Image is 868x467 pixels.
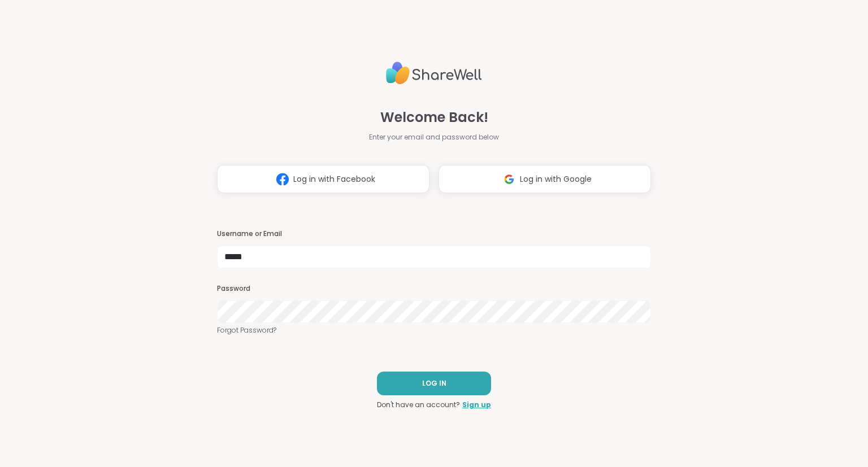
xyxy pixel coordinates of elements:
[462,400,491,410] a: Sign up
[498,169,520,190] img: ShareWell Logomark
[439,165,651,193] button: Log in with Google
[377,400,460,410] span: Don't have an account?
[386,57,482,89] img: ShareWell Logo
[369,132,499,142] span: Enter your email and password below
[217,165,429,193] button: Log in with Facebook
[422,378,446,389] span: LOG IN
[520,173,592,185] span: Log in with Google
[217,284,651,294] h3: Password
[377,372,491,395] button: LOG IN
[293,173,375,185] span: Log in with Facebook
[380,107,488,128] span: Welcome Back!
[217,229,651,239] h3: Username or Email
[272,169,293,190] img: ShareWell Logomark
[217,325,651,335] a: Forgot Password?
